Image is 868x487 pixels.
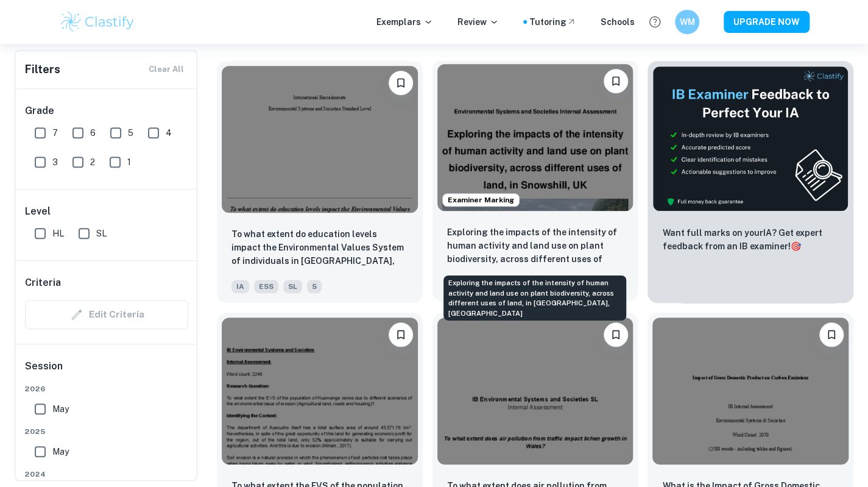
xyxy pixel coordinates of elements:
[819,322,844,347] button: Bookmark
[437,318,633,464] img: ESS IA example thumbnail: To what extent does air pollution from t
[432,61,638,303] a: Examiner MarkingBookmarkExploring the impacts of the intensity of human activity and land use on ...
[52,402,69,416] span: May
[231,280,249,293] span: IA
[96,227,107,240] span: SL
[127,155,131,169] span: 1
[25,359,188,383] h6: Session
[601,15,635,29] a: Schools
[662,226,839,253] p: Want full marks on your IA ? Get expert feedback from an IB examiner!
[283,280,302,293] span: SL
[447,226,624,267] p: Exploring the impacts of the intensity of human activity and land use on plant biodiversity, acro...
[376,15,433,29] p: Exemplars
[680,15,694,29] h6: WM
[389,71,413,95] button: Bookmark
[222,66,418,213] img: ESS IA example thumbnail: To what extent do education levels impac
[25,426,188,437] span: 2025
[644,12,665,32] button: Help and Feedback
[254,280,278,293] span: ESS
[675,10,699,34] button: WM
[443,275,626,321] div: Exploring the impacts of the intensity of human activity and land use on plant biodiversity, acro...
[59,10,136,34] img: Clastify logo
[52,445,69,458] span: May
[25,469,188,480] span: 2024
[790,241,800,251] span: 🎯
[166,126,172,140] span: 4
[25,61,60,78] h6: Filters
[647,61,853,303] a: ThumbnailWant full marks on yourIA? Get expert feedback from an IB examiner!
[90,155,95,169] span: 2
[25,300,188,329] div: Criteria filters are unavailable when searching by topic
[222,318,418,464] img: ESS IA example thumbnail: To what extent the EVS of the population
[604,322,628,347] button: Bookmark
[25,204,188,219] h6: Level
[437,64,633,211] img: ESS IA example thumbnail: Exploring the impacts of the intensity o
[652,66,849,212] img: Thumbnail
[443,194,519,205] span: Examiner Marking
[724,11,810,33] button: UPGRADE NOW
[604,69,628,93] button: Bookmark
[231,227,408,269] p: To what extent do education levels impact the Environmental Values System of individuals in Belo ...
[128,126,133,140] span: 5
[25,383,188,394] span: 2026
[389,322,413,347] button: Bookmark
[25,275,61,290] h6: Criteria
[652,318,849,464] img: ESS IA example thumbnail: What is the Impact of Gross Domestic Pro
[90,126,96,140] span: 6
[307,280,322,293] span: 5
[529,15,576,29] a: Tutoring
[457,15,499,29] p: Review
[52,227,64,240] span: HL
[217,61,423,303] a: BookmarkTo what extent do education levels impact the Environmental Values System of individuals ...
[25,104,188,118] h6: Grade
[52,126,58,140] span: 7
[52,155,58,169] span: 3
